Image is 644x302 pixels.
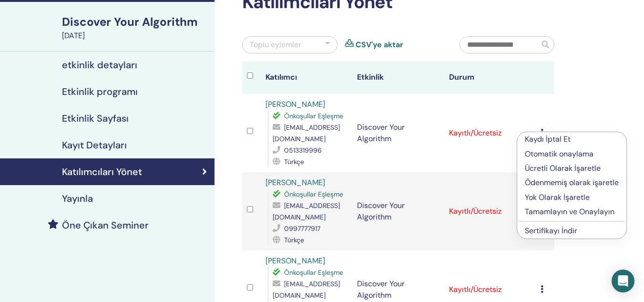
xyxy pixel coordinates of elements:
[352,61,444,94] th: Etkinlik
[284,236,304,244] span: Türkçe
[525,177,619,188] p: Ödenmemiş olarak işaretle
[273,123,340,143] span: [EMAIL_ADDRESS][DOMAIN_NAME]
[284,190,343,198] span: Önkoşullar Eşleşme
[62,14,209,30] div: Discover Your Algorithm
[62,166,142,177] h4: Katılımcıları Yönet
[284,224,320,233] span: 0997777917
[273,201,340,221] span: [EMAIL_ADDRESS][DOMAIN_NAME]
[62,139,127,151] h4: Kayıt Detayları
[62,30,209,42] div: [DATE]
[62,193,93,204] h4: Yayınla
[62,219,149,231] h4: Öne Çıkan Seminer
[284,268,343,277] span: Önkoşullar Eşleşme
[356,39,403,51] a: CSV'ye aktar
[525,226,577,236] a: Sertifikayı İndir
[525,134,619,145] p: Kaydı İptal Et
[62,59,137,71] h4: etkinlik detayları
[284,112,343,120] span: Önkoşullar Eşleşme
[525,206,619,218] p: Tamamlayın ve Onaylayın
[261,61,353,94] th: Katılımcı
[56,14,215,42] a: Discover Your Algorithm[DATE]
[266,256,325,266] a: [PERSON_NAME]
[284,157,304,166] span: Türkçe
[62,86,138,97] h4: Etkinlik programı
[444,61,536,94] th: Durum
[266,99,325,109] a: [PERSON_NAME]
[525,192,619,203] p: Yok Olarak İşaretle
[612,270,634,292] div: Open Intercom Messenger
[525,163,619,174] p: Ücretli Olarak İşaretle
[273,280,340,300] span: [EMAIL_ADDRESS][DOMAIN_NAME]
[525,148,619,160] p: Otomatik onaylama
[352,172,444,250] td: Discover Your Algorithm
[62,113,129,124] h4: Etkinlik Sayfası
[266,177,325,187] a: [PERSON_NAME]
[250,39,301,51] div: Toplu eylemler
[284,146,322,155] span: 0513319996
[352,94,444,172] td: Discover Your Algorithm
